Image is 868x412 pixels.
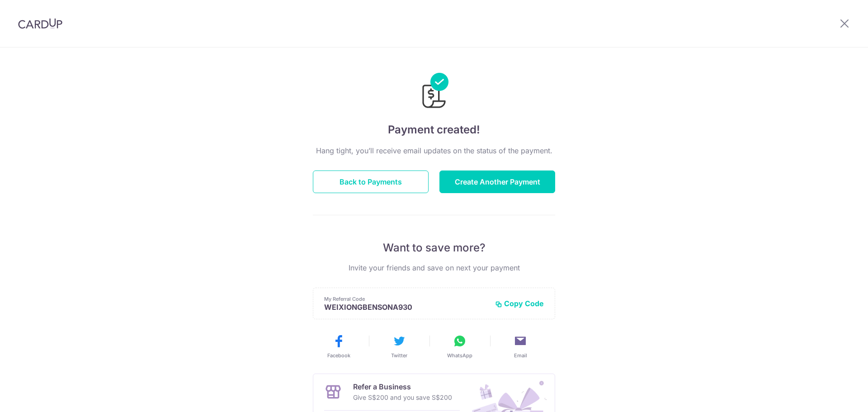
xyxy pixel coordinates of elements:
[327,352,350,359] span: Facebook
[373,334,426,359] button: Twitter
[312,334,365,359] button: Facebook
[439,170,555,193] button: Create Another Payment
[313,262,555,273] p: Invite your friends and save on next your payment
[494,334,547,359] button: Email
[313,145,555,156] p: Hang tight, you’ll receive email updates on the status of the payment.
[420,73,448,111] img: Payments
[324,303,488,312] p: WEIXIONGBENSONA930
[495,299,544,308] button: Copy Code
[391,352,407,359] span: Twitter
[324,295,488,303] p: My Referral Code
[313,241,555,255] p: Want to save more?
[313,170,429,193] button: Back to Payments
[514,352,527,359] span: Email
[447,352,472,359] span: WhatsApp
[18,18,62,29] img: CardUp
[353,392,452,403] p: Give S$200 and you save S$200
[353,381,452,392] p: Refer a Business
[433,334,486,359] button: WhatsApp
[313,122,555,138] h4: Payment created!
